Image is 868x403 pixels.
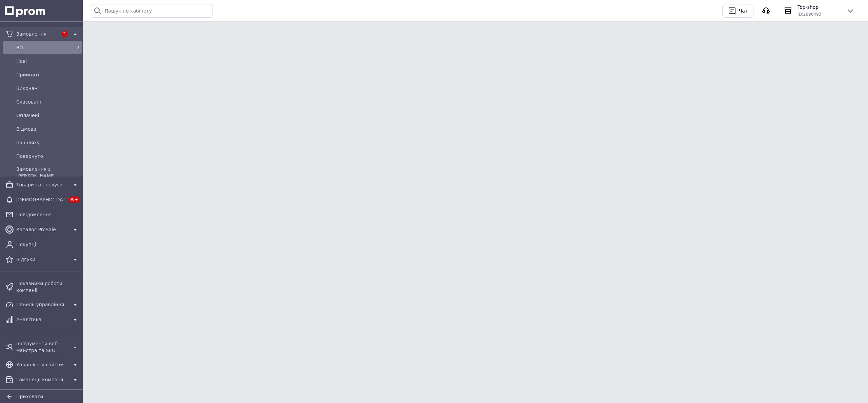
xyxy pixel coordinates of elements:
span: на шляху [16,139,79,146]
span: Товари та послуги [16,181,68,188]
span: Приховати [16,394,43,399]
span: Виконані [16,85,79,92]
span: Замовлення [16,31,58,37]
span: Панель управління [16,301,68,308]
span: Скасовані [16,98,79,105]
span: Top-shop [798,4,841,11]
span: Каталог ProSale [16,226,68,233]
span: Замовлення з [PERSON_NAME] [16,166,79,179]
span: ID: 2896493 [798,12,821,17]
span: Всi [16,44,66,51]
span: 99+ [68,197,79,203]
span: [DEMOGRAPHIC_DATA] [16,196,65,203]
span: Відгуки [16,256,68,263]
span: Повідомлення [16,211,79,218]
div: Чат [738,6,749,16]
span: Нові [16,58,79,65]
span: Показники роботи компанії [16,280,79,294]
span: Управління сайтом [16,361,68,368]
span: Аналітика [16,316,68,323]
span: Інструменти веб-майстра та SEO [16,340,68,354]
button: Чат [722,4,753,18]
span: Прийняті [16,71,79,78]
input: Пошук по кабінету [91,4,213,18]
span: Гаманець компанії [16,376,68,383]
span: Покупці [16,241,79,248]
span: Оплачені [16,112,79,119]
span: 2 [61,31,67,37]
span: 2 [76,45,79,50]
span: Відмова [16,126,79,132]
span: Повернуто [16,153,79,160]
